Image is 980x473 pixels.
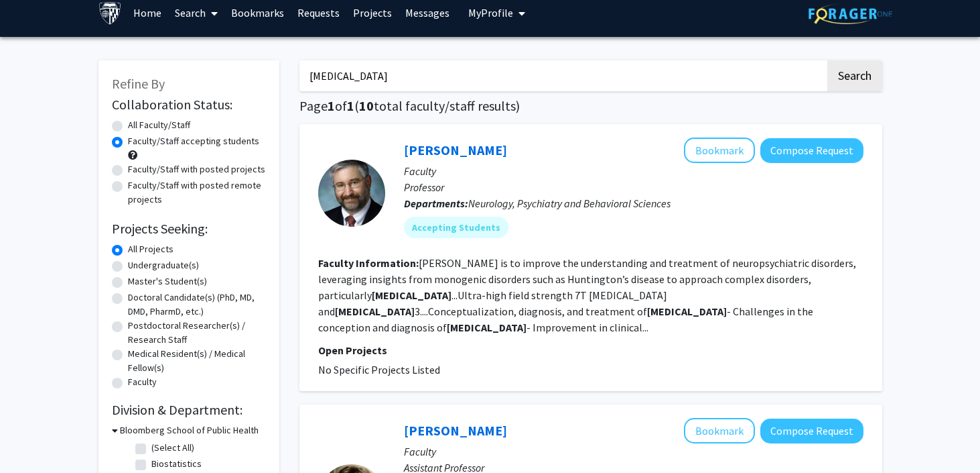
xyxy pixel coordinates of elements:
[372,288,451,302] b: [MEDICAL_DATA]
[647,305,727,318] b: [MEDICAL_DATA]
[318,256,419,270] b: Faculty Information:
[112,221,266,237] h2: Projects Seeking:
[120,423,259,437] h3: Bloomberg School of Public Health
[128,178,266,207] label: Faculty/Staff with posted remote projects
[347,97,354,114] span: 1
[760,419,863,443] button: Compose Request to Lori Jones-Brando
[684,138,755,163] button: Add Russell Margolis to Bookmarks
[827,60,882,91] button: Search
[98,1,122,25] img: Johns Hopkins University Logo
[318,342,863,358] p: Open Projects
[128,319,266,347] label: Postdoctoral Researcher(s) / Research Staff
[404,142,507,158] a: [PERSON_NAME]
[404,197,468,210] b: Departments:
[112,75,165,92] span: Refine By
[128,274,207,288] label: Master's Student(s)
[404,179,863,195] p: Professor
[128,134,259,148] label: Faculty/Staff accepting students
[112,97,266,113] h2: Collaboration Status:
[468,6,513,19] span: My Profile
[404,443,863,460] p: Faculty
[404,217,508,238] mat-chip: Accepting Students
[760,138,863,163] button: Compose Request to Russell Margolis
[128,242,173,256] label: All Projects
[151,441,194,455] label: (Select All)
[468,197,671,210] span: Neurology, Psychiatry and Behavioral Sciences
[318,363,440,376] span: No Specific Projects Listed
[328,97,335,114] span: 1
[684,418,755,443] button: Add Lori Jones-Brando to Bookmarks
[335,305,415,318] b: [MEDICAL_DATA]
[359,97,374,114] span: 10
[299,98,882,114] h1: Page of ( total faculty/staff results)
[404,422,507,439] a: [PERSON_NAME]
[112,402,266,418] h2: Division & Department:
[318,256,856,334] fg-read-more: [PERSON_NAME] is to improve the understanding and treatment of neuropsychiatric disorders, levera...
[10,413,57,463] iframe: Chat
[299,60,825,91] input: Search Keywords
[128,375,157,389] label: Faculty
[151,457,202,471] label: Biostatistics
[404,163,863,179] p: Faculty
[128,118,190,132] label: All Faculty/Staff
[809,3,892,24] img: ForagerOne Logo
[128,162,265,176] label: Faculty/Staff with posted projects
[128,291,266,319] label: Doctoral Candidate(s) (PhD, MD, DMD, PharmD, etc.)
[128,347,266,375] label: Medical Resident(s) / Medical Fellow(s)
[128,258,199,272] label: Undergraduate(s)
[447,321,527,334] b: [MEDICAL_DATA]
